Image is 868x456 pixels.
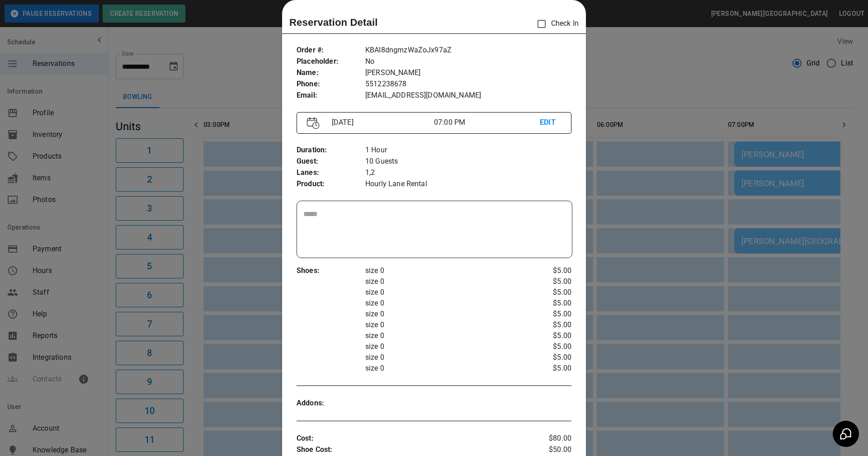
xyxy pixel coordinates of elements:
p: $5.00 [526,287,571,298]
p: KBAI8dngmzWaZoJx97aZ [365,45,571,56]
img: Vector [307,117,320,129]
p: 10 Guests [365,156,571,167]
p: Duration : [297,145,365,156]
p: 5512238678 [365,79,571,90]
p: Phone : [297,79,365,90]
p: Hourly Lane Rental [365,179,571,190]
p: Guest : [297,156,365,167]
p: Order # : [297,45,365,56]
p: size 0 [365,341,526,352]
p: $5.00 [526,341,571,352]
p: Cost : [297,433,526,444]
p: size 0 [365,320,526,330]
p: $5.00 [526,276,571,287]
p: $50.00 [526,444,571,456]
p: 07:00 PM [434,117,540,128]
p: EDIT [540,117,561,128]
p: Check In [532,14,579,33]
p: $5.00 [526,363,571,374]
p: size 0 [365,330,526,341]
p: Product : [297,179,365,190]
p: Reservation Detail [289,15,378,30]
p: 1,2 [365,167,571,179]
p: $80.00 [526,433,571,444]
p: $5.00 [526,265,571,276]
p: No [365,56,571,67]
p: $5.00 [526,320,571,330]
p: Email : [297,90,365,101]
p: Name : [297,67,365,79]
p: 1 Hour [365,145,571,156]
p: size 0 [365,276,526,287]
p: size 0 [365,265,526,276]
p: size 0 [365,298,526,309]
p: size 0 [365,309,526,320]
p: size 0 [365,287,526,298]
p: [DATE] [328,117,434,128]
p: [EMAIL_ADDRESS][DOMAIN_NAME] [365,90,571,101]
p: $5.00 [526,309,571,320]
p: Lanes : [297,167,365,179]
p: Shoe Cost : [297,444,526,456]
p: $5.00 [526,298,571,309]
p: [PERSON_NAME] [365,67,571,79]
p: $5.00 [526,330,571,341]
p: Addons : [297,398,365,409]
p: Shoes : [297,265,365,277]
p: size 0 [365,352,526,363]
p: $5.00 [526,352,571,363]
p: size 0 [365,363,526,374]
p: Placeholder : [297,56,365,67]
